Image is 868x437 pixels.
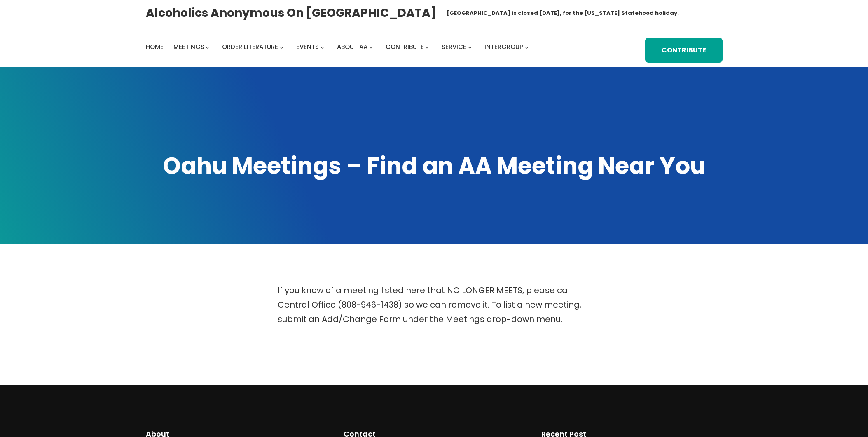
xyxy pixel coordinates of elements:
[442,42,466,51] span: Service
[337,41,367,53] a: About AA
[321,45,324,49] button: Events submenu
[222,42,278,51] span: Order Literature
[645,38,723,63] a: Contribute
[173,42,204,51] span: Meetings
[146,42,164,51] span: Home
[386,41,424,53] a: Contribute
[278,283,591,327] p: If you know of a meeting listed here that NO LONGER MEETS, please call Central Office (808-946-14...
[442,41,466,53] a: Service
[280,45,283,49] button: Order Literature submenu
[525,45,529,49] button: Intergroup submenu
[337,42,367,51] span: About AA
[146,41,531,53] nav: Intergroup
[468,45,472,49] button: Service submenu
[206,45,209,49] button: Meetings submenu
[369,45,373,49] button: About AA submenu
[484,41,523,53] a: Intergroup
[173,41,204,53] a: Meetings
[146,3,437,23] a: Alcoholics Anonymous on [GEOGRAPHIC_DATA]
[296,41,319,53] a: Events
[146,41,164,53] a: Home
[386,42,424,51] span: Contribute
[484,42,523,51] span: Intergroup
[447,9,679,17] h1: [GEOGRAPHIC_DATA] is closed [DATE], for the [US_STATE] Statehood holiday.
[146,150,723,182] h1: Oahu Meetings – Find an AA Meeting Near You
[296,42,319,51] span: Events
[425,45,429,49] button: Contribute submenu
